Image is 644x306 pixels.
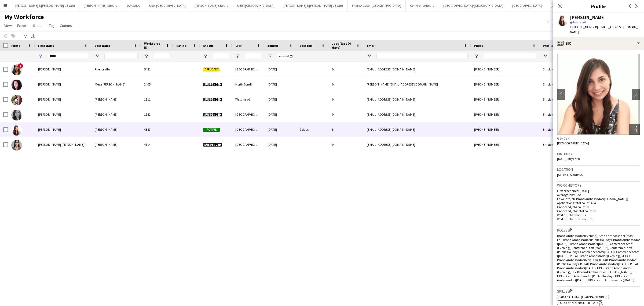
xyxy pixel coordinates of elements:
input: City Filter Input [245,53,261,59]
div: 1181 [141,107,173,122]
span: Status [203,44,214,48]
input: Email Filter Input [376,53,468,59]
div: [PHONE_NUMBER] [471,77,540,92]
p: Applications total count: 404 [557,201,640,205]
p: Worked jobs total count: 39 [557,217,640,221]
p: Cancelled jobs total count: 0 [557,209,640,213]
div: [PERSON_NAME] [570,15,606,20]
input: Joined Filter Input [277,53,293,59]
button: SAMSUNG [122,0,145,11]
button: Share A Coke - [GEOGRAPHIC_DATA] [347,0,406,11]
span: Email [367,44,375,48]
div: [PERSON_NAME] [35,122,92,137]
button: Open Filter Menu [203,54,208,59]
span: Jobs (last 90 days) [332,41,354,49]
div: [PERSON_NAME] [35,77,92,92]
img: Alejandra Fuentealba [11,65,22,75]
span: t. [PHONE_NUMBER] [570,25,598,29]
img: Alejandra Mesa Jaramillo [11,80,22,90]
a: View [2,22,14,29]
input: First Name Filter Input [48,53,88,59]
div: [GEOGRAPHIC_DATA] [232,122,264,137]
button: [GEOGRAPHIC_DATA] [546,0,585,11]
button: Everyone2,189 [552,19,579,25]
span: Suspended [203,98,222,102]
div: [GEOGRAPHIC_DATA] [232,107,264,122]
span: Profile [543,44,554,48]
span: Rating [176,44,186,48]
span: Joined [268,44,278,48]
div: [PHONE_NUMBER] [471,137,540,152]
span: ! [18,63,23,69]
div: [DATE] [264,77,297,92]
div: [EMAIL_ADDRESS][DOMAIN_NAME] [364,122,471,137]
div: [PERSON_NAME][EMAIL_ADDRESS][DOMAIN_NAME] [364,77,471,92]
button: Open Filter Menu [235,54,240,59]
div: Open photos pop-in [629,124,640,135]
span: City [235,44,241,48]
div: Mesa [PERSON_NAME] [92,77,141,92]
span: First Name [38,44,54,48]
div: [PERSON_NAME] [92,92,141,107]
span: Suspended [203,143,222,147]
input: Last Name Filter Input [104,53,138,59]
div: Employed Crew [540,122,574,137]
span: Photo [11,44,20,48]
button: [PERSON_NAME] & [PERSON_NAME]'s Board [11,0,79,11]
div: 0 [329,107,364,122]
button: Uber [GEOGRAPHIC_DATA] [145,0,190,11]
span: Status [33,23,43,28]
div: [DATE] [264,107,297,122]
div: [PERSON_NAME] [92,122,141,137]
img: Maria Alejandra Patino [11,140,22,151]
span: Food Handler Certificate [558,301,598,305]
img: Alejandra Tello [11,125,22,136]
div: 0 [329,62,364,77]
img: Alejandra Osorio [11,95,22,105]
span: Suspended [203,83,222,87]
div: 4387 [141,122,173,137]
div: [PERSON_NAME] [92,107,141,122]
button: [PERSON_NAME] & [PERSON_NAME]'s Board [279,0,347,11]
div: [EMAIL_ADDRESS][DOMAIN_NAME] [364,107,471,122]
div: Employed Crew [540,137,574,152]
p: First experience: [DATE] [557,189,640,193]
img: Crew avatar or photo [557,54,640,135]
span: Brand Ambassador (Evening), Brand Ambassador (Mon - Fri), Brand Ambassador (Public Holiday), Bran... [557,234,640,282]
div: Employed Crew [540,77,574,92]
input: Workforce ID Filter Input [154,53,170,59]
div: [GEOGRAPHIC_DATA] [232,137,264,152]
h3: Location [557,167,640,172]
span: Bar & Catering (Flair Bartender) [558,295,608,299]
div: [PERSON_NAME] [92,137,141,152]
span: Applicant [203,67,220,72]
h3: Work history [557,183,640,188]
span: View [4,23,12,28]
button: Open Filter Menu [367,54,372,59]
div: [EMAIL_ADDRESS][DOMAIN_NAME] [364,62,471,77]
h3: Profile [553,3,644,10]
div: Fuentealba [92,62,141,77]
button: Open Filter Menu [38,54,43,59]
input: Phone Filter Input [484,53,536,59]
a: Export [15,22,30,29]
a: Comms [58,22,74,29]
span: Last job [300,44,312,48]
p: Worked jobs count: 12 [557,213,640,217]
p: Cancelled jobs count: 0 [557,205,640,209]
button: [PERSON_NAME]'s Board [190,0,233,11]
h3: Roles [557,227,640,233]
div: 0 [329,77,364,92]
button: Conference Board [406,0,439,11]
button: [PERSON_NAME]'s Board [79,0,122,11]
div: 5481 [141,62,173,77]
span: Active [203,128,220,132]
div: Westmead [232,92,264,107]
input: Status Filter Input [213,53,229,59]
div: [PERSON_NAME] [PERSON_NAME] [35,137,92,152]
button: Open Filter Menu [268,54,272,59]
img: Alejandra Pena Saavedra [11,110,22,120]
span: [STREET_ADDRESS] [557,173,584,177]
div: [EMAIL_ADDRESS][DOMAIN_NAME] [364,92,471,107]
span: Comms [60,23,72,28]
